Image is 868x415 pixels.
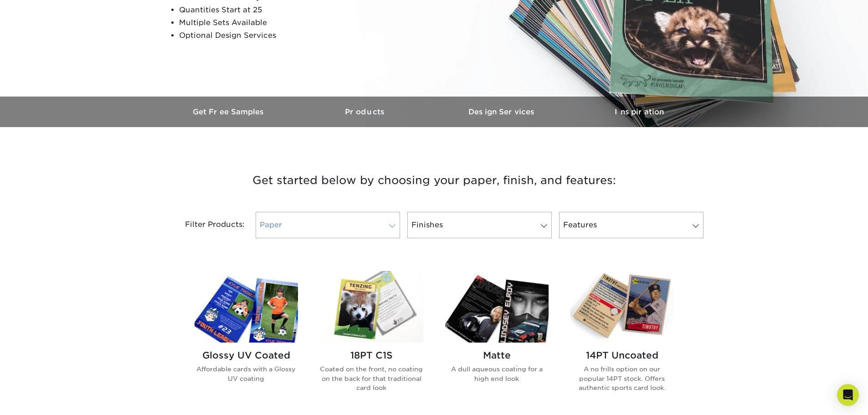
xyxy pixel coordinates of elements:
[179,29,400,42] li: Optional Design Services
[195,271,298,407] a: Glossy UV Coated Trading Cards Glossy UV Coated Affordable cards with a Glossy UV coating
[434,97,571,127] a: Design Services
[320,350,423,361] h2: 18PT C1S
[195,350,298,361] h2: Glossy UV Coated
[298,97,434,127] a: Products
[320,271,423,407] a: 18PT C1S Trading Cards 18PT C1S Coated on the front, no coating on the back for that traditional ...
[179,4,400,16] li: Quantities Start at 25
[445,271,549,407] a: Matte Trading Cards Matte A dull aqueous coating for a high end look
[161,212,252,238] div: Filter Products:
[195,364,298,383] p: Affordable cards with a Glossy UV coating
[570,350,674,361] h2: 14PT Uncoated
[168,160,701,201] h3: Get started below by choosing your paper, finish, and features:
[571,108,708,116] h3: Inspiration
[256,212,400,238] a: Paper
[434,108,571,116] h3: Design Services
[161,108,298,116] h3: Get Free Samples
[570,271,674,407] a: 14PT Uncoated Trading Cards 14PT Uncoated A no frills option on our popular 14PT stock. Offers au...
[570,364,674,392] p: A no frills option on our popular 14PT stock. Offers authentic sports card look.
[407,212,552,238] a: Finishes
[298,108,434,116] h3: Products
[837,384,859,406] div: Open Intercom Messenger
[445,271,549,343] img: Matte Trading Cards
[161,97,298,127] a: Get Free Samples
[570,271,674,343] img: 14PT Uncoated Trading Cards
[320,364,423,392] p: Coated on the front, no coating on the back for that traditional card look
[559,212,704,238] a: Features
[195,271,298,343] img: Glossy UV Coated Trading Cards
[571,97,708,127] a: Inspiration
[445,364,549,383] p: A dull aqueous coating for a high end look
[320,271,423,343] img: 18PT C1S Trading Cards
[179,16,400,29] li: Multiple Sets Available
[445,350,549,361] h2: Matte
